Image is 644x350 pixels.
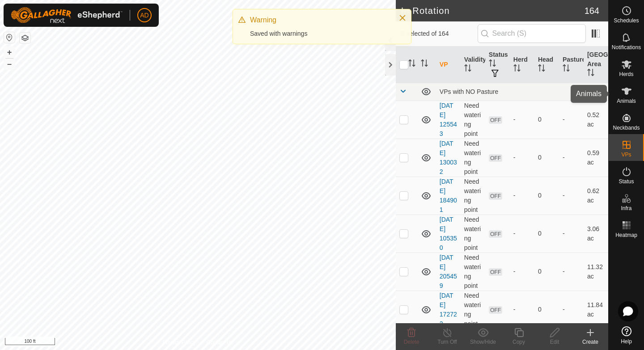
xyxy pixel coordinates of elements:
a: Contact Us [207,338,233,346]
a: [DATE] 105350 [440,216,457,251]
th: [GEOGRAPHIC_DATA] Area [584,46,608,83]
span: VPs [621,152,631,157]
h2: In Rotation [401,5,585,16]
span: Delete [404,339,419,345]
div: Copy [501,338,537,346]
span: AD [140,11,148,20]
td: 0 [534,177,559,215]
td: 0.59 ac [584,139,608,177]
span: Notifications [612,45,641,50]
button: + [4,47,15,58]
td: Need watering point [461,101,485,139]
td: Need watering point [461,253,485,291]
td: Need watering point [461,177,485,215]
span: Herds [619,72,633,77]
td: - [559,253,584,291]
td: 0.52 ac [584,101,608,139]
td: - [559,139,584,177]
div: Edit [537,338,572,346]
span: Infra [621,206,631,211]
td: Need watering point [461,291,485,329]
th: Status [485,46,510,83]
p-sorticon: Activate to sort [587,70,594,77]
p-sorticon: Activate to sort [464,66,471,73]
td: 0 [534,291,559,329]
span: 0 selected of 164 [401,29,478,38]
td: Need watering point [461,215,485,253]
span: OFF [489,230,502,238]
button: Reset Map [4,32,15,43]
a: Help [609,323,644,348]
span: Heatmap [615,232,637,238]
div: VPs with NO Pasture [440,88,605,95]
div: - [513,305,531,314]
a: [DATE] 172722 [440,292,457,327]
a: Privacy Policy [162,338,196,346]
div: Warning [250,15,390,25]
td: - [559,177,584,215]
span: Status [619,179,634,184]
div: - [513,229,531,238]
button: Close [396,12,409,24]
input: Search (S) [478,24,586,43]
p-sorticon: Activate to sort [563,66,570,73]
img: Gallagher Logo [11,7,123,23]
td: 0 [534,215,559,253]
th: VP [436,46,461,83]
td: 11.84 ac [584,291,608,329]
td: - [559,101,584,139]
span: OFF [489,306,502,314]
td: 0.62 ac [584,177,608,215]
span: OFF [489,116,502,124]
div: - [513,153,531,162]
a: [DATE] 130032 [440,140,457,175]
td: 0 [534,253,559,291]
div: Turn Off [429,338,465,346]
p-sorticon: Activate to sort [408,61,415,68]
div: - [513,191,531,200]
span: 164 [585,4,599,17]
div: - [513,115,531,124]
th: Herd [510,46,534,83]
td: 11.32 ac [584,253,608,291]
td: 0 [534,101,559,139]
div: Saved with warnings [250,29,390,38]
th: Head [534,46,559,83]
span: Schedules [614,18,639,23]
td: 3.06 ac [584,215,608,253]
div: Show/Hide [465,338,501,346]
a: [DATE] 184901 [440,178,457,213]
span: OFF [489,154,502,162]
td: - [559,291,584,329]
div: - [513,267,531,276]
button: – [4,59,15,69]
span: OFF [489,192,502,200]
span: Help [621,339,632,344]
td: Need watering point [461,139,485,177]
div: Create [572,338,608,346]
td: - [559,215,584,253]
p-sorticon: Activate to sort [489,61,496,68]
span: Neckbands [613,125,640,131]
span: OFF [489,268,502,276]
p-sorticon: Activate to sort [421,61,428,68]
td: 0 [534,139,559,177]
a: [DATE] 205459 [440,254,457,289]
a: [DATE] 125543 [440,102,457,137]
span: Animals [617,98,636,104]
th: Validity [461,46,485,83]
button: Map Layers [20,33,30,43]
p-sorticon: Activate to sort [538,66,545,73]
p-sorticon: Activate to sort [513,66,521,73]
th: Pasture [559,46,584,83]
